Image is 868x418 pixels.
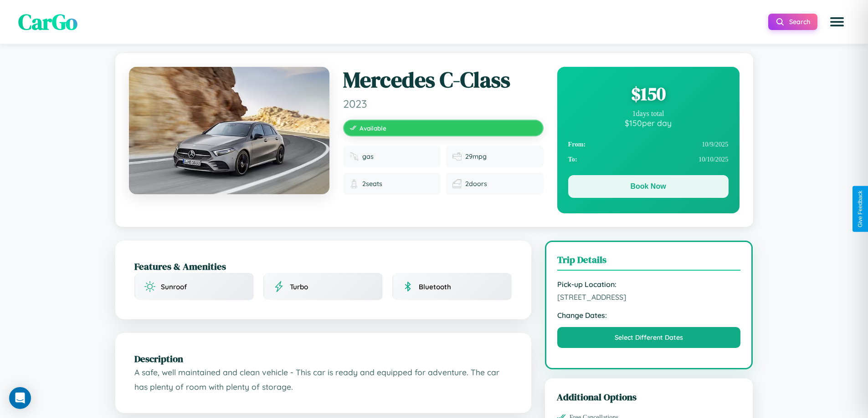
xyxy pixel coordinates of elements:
strong: Pick-up Location: [557,280,741,289]
span: 2 doors [465,180,487,188]
div: $ 150 per day [568,118,729,128]
button: Book Now [568,175,729,198]
strong: From: [568,141,586,148]
strong: Change Dates: [557,311,741,320]
span: [STREET_ADDRESS] [557,292,741,302]
div: 10 / 10 / 2025 [568,152,729,167]
h2: Description [134,352,512,365]
img: Fuel efficiency [452,152,462,161]
h3: Trip Details [557,253,741,271]
span: 2023 [343,97,544,111]
div: 1 days total [568,110,729,118]
span: CarGo [18,7,77,37]
span: 2 seats [362,180,382,188]
button: Search [768,14,817,30]
span: Turbo [290,282,308,291]
h3: Additional Options [557,390,741,403]
img: Doors [452,179,462,188]
h2: Features & Amenities [134,260,512,273]
img: Seats [349,179,359,188]
p: A safe, well maintained and clean vehicle - This car is ready and equipped for adventure. The car... [134,365,512,394]
div: Give Feedback [857,191,863,227]
span: Bluetooth [419,282,451,291]
img: Mercedes C-Class 2023 [129,67,329,194]
button: Select Different Dates [557,327,741,348]
span: gas [362,152,374,161]
div: Open Intercom Messenger [9,387,31,409]
span: Search [789,18,810,26]
img: Fuel type [349,152,359,161]
span: Available [360,124,386,132]
span: 29 mpg [465,152,487,161]
button: Open menu [824,9,850,35]
h1: Mercedes C-Class [343,67,544,93]
div: 10 / 9 / 2025 [568,137,729,152]
span: Sunroof [161,282,187,291]
strong: To: [568,156,577,163]
div: $ 150 [568,81,729,106]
